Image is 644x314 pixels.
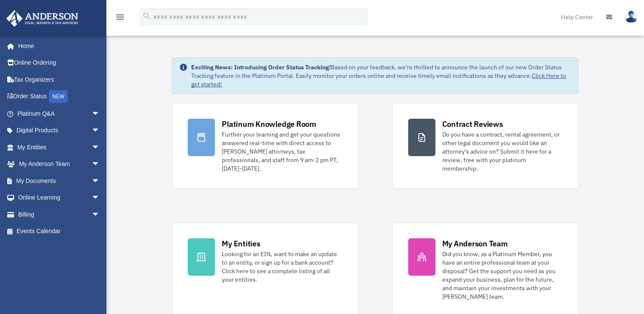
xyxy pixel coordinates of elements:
[115,15,125,22] a: menu
[92,139,109,156] span: arrow_drop_down
[142,11,152,21] i: search
[222,238,260,249] div: My Entities
[191,63,331,71] strong: Exciting News: Introducing Order Status Tracking!
[6,122,113,139] a: Digital Productsarrow_drop_down
[442,119,503,129] div: Contract Reviews
[6,88,113,106] a: Order StatusNEW
[6,105,113,122] a: Platinum Q&Aarrow_drop_down
[6,223,113,240] a: Events Calendar
[222,250,342,284] div: Looking for an EIN, want to make an update to an entity, or sign up for a bank account? Click her...
[6,54,113,71] a: Online Ordering
[6,156,113,173] a: My Anderson Teamarrow_drop_down
[222,130,342,173] div: Further your learning and get your questions answered real-time with direct access to [PERSON_NAM...
[442,238,508,249] div: My Anderson Team
[92,156,109,173] span: arrow_drop_down
[92,189,109,207] span: arrow_drop_down
[172,103,358,188] a: Platinum Knowledge Room Further your learning and get your questions answered real-time with dire...
[442,130,563,173] div: Do you have a contract, rental agreement, or other legal document you would like an attorney's ad...
[92,105,109,123] span: arrow_drop_down
[625,11,638,23] img: User Pic
[92,122,109,140] span: arrow_drop_down
[392,103,578,188] a: Contract Reviews Do you have a contract, rental agreement, or other legal document you would like...
[115,12,125,22] i: menu
[4,10,81,27] img: Anderson Advisors Platinum Portal
[6,37,109,54] a: Home
[92,172,109,190] span: arrow_drop_down
[6,189,113,206] a: Online Learningarrow_drop_down
[6,71,113,88] a: Tax Organizers
[191,63,571,88] div: Based on your feedback, we're thrilled to announce the launch of our new Order Status Tracking fe...
[442,250,563,301] div: Did you know, as a Platinum Member, you have an entire professional team at your disposal? Get th...
[222,119,316,129] div: Platinum Knowledge Room
[92,206,109,223] span: arrow_drop_down
[6,172,113,189] a: My Documentsarrow_drop_down
[191,72,566,88] a: Click Here to get started!
[6,139,113,156] a: My Entitiesarrow_drop_down
[49,90,68,103] div: NEW
[6,206,113,223] a: Billingarrow_drop_down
